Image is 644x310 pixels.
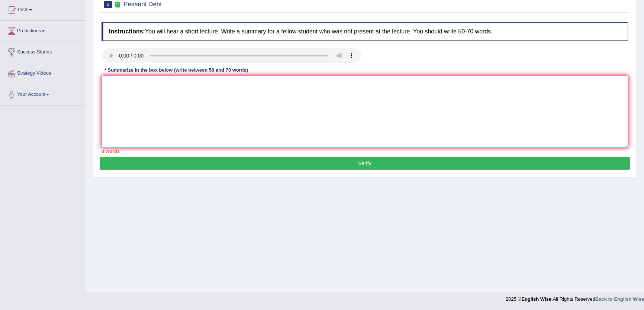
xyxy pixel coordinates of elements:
[102,22,628,41] h4: You will hear a short lecture. Write a summary for a fellow student who was not present at the le...
[104,1,112,8] span: 1
[0,42,85,61] a: Success Stories
[521,296,553,302] strong: English Wise.
[0,63,85,82] a: Strategy Videos
[114,1,122,8] small: Exam occurring question
[109,28,145,35] b: Instructions:
[595,296,644,302] a: Back to English Wise
[123,1,162,8] small: Peasant Debt
[100,157,630,170] button: Verify
[102,67,251,74] div: * Summarize in the box below (write between 50 and 70 words)
[102,148,628,155] div: 0 words
[0,84,85,103] a: Your Account
[506,292,644,303] div: 2025 © All Rights Reserved
[0,21,85,39] a: Predictions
